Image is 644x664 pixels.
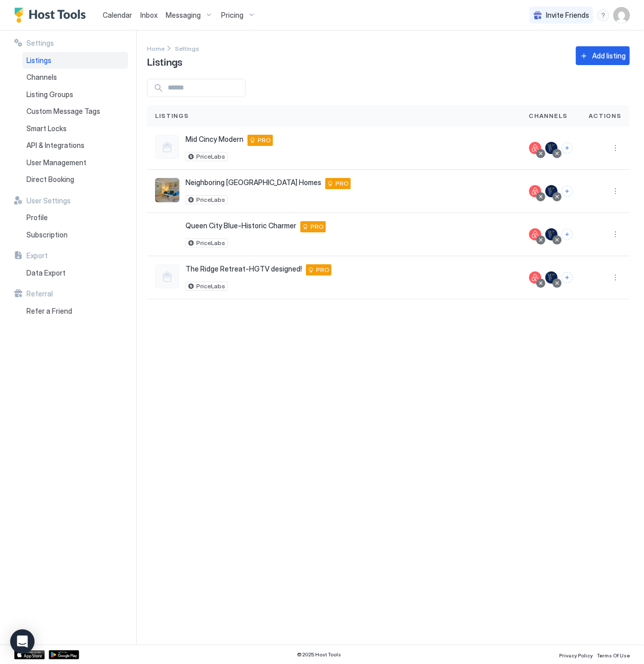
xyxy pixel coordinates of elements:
[609,228,622,240] div: menu
[166,11,201,20] span: Messaging
[26,289,53,298] span: Referral
[26,39,54,48] span: Settings
[597,9,609,21] div: menu
[559,649,593,660] a: Privacy Policy
[592,50,626,61] div: Add listing
[562,142,573,154] button: Connect channels
[597,652,630,658] span: Terms Of Use
[26,196,71,205] span: User Settings
[26,73,57,82] span: Channels
[221,11,243,20] span: Pricing
[175,43,199,53] a: Settings
[562,272,573,283] button: Connect channels
[26,124,67,133] span: Smart Locks
[529,111,568,120] span: Channels
[26,213,48,222] span: Profile
[155,111,189,120] span: Listings
[175,43,199,53] div: Breadcrumb
[22,264,128,282] a: Data Export
[562,186,573,197] button: Connect channels
[589,111,622,120] span: Actions
[311,222,324,231] span: PRO
[609,228,622,240] button: More options
[26,107,100,116] span: Custom Message Tags
[26,90,73,99] span: Listing Groups
[26,268,66,278] span: Data Export
[562,229,573,240] button: Connect channels
[147,43,165,53] a: Home
[26,251,48,260] span: Export
[22,103,128,120] a: Custom Message Tags
[175,45,199,52] span: Settings
[14,8,90,23] a: Host Tools Logo
[26,158,86,167] span: User Management
[559,652,593,658] span: Privacy Policy
[26,141,84,150] span: API & Integrations
[597,649,630,660] a: Terms Of Use
[26,175,74,184] span: Direct Booking
[609,185,622,197] div: menu
[140,10,158,20] a: Inbox
[609,271,622,284] div: menu
[609,142,622,154] div: menu
[186,264,302,274] span: The Ridge Retreat-HGTV designed!
[609,142,622,154] button: More options
[22,209,128,226] a: Profile
[546,11,589,20] span: Invite Friends
[14,650,45,659] a: App Store
[22,120,128,137] a: Smart Locks
[186,221,296,230] span: Queen City Blue-Historic Charmer
[26,56,51,65] span: Listings
[147,43,165,53] div: Breadcrumb
[186,178,321,187] span: Neighboring [GEOGRAPHIC_DATA] Homes
[22,69,128,86] a: Channels
[22,171,128,188] a: Direct Booking
[22,86,128,103] a: Listing Groups
[297,651,342,658] span: © 2025 Host Tools
[103,11,132,19] span: Calendar
[26,307,72,316] span: Refer a Friend
[335,179,349,188] span: PRO
[147,45,165,52] span: Home
[22,52,128,69] a: Listings
[186,135,243,144] span: Mid Cincy Modern
[576,46,630,65] button: Add listing
[609,271,622,284] button: More options
[22,303,128,320] a: Refer a Friend
[155,178,179,202] div: listing image
[164,79,245,97] input: Input Field
[155,221,179,246] div: listing image
[147,53,182,69] span: Listings
[316,265,329,275] span: PRO
[22,154,128,171] a: User Management
[614,7,630,23] div: User profile
[140,11,158,19] span: Inbox
[103,10,132,20] a: Calendar
[258,136,271,145] span: PRO
[609,185,622,197] button: More options
[10,629,35,654] div: Open Intercom Messenger
[22,226,128,244] a: Subscription
[26,230,68,239] span: Subscription
[22,137,128,154] a: API & Integrations
[49,650,79,659] a: Google Play Store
